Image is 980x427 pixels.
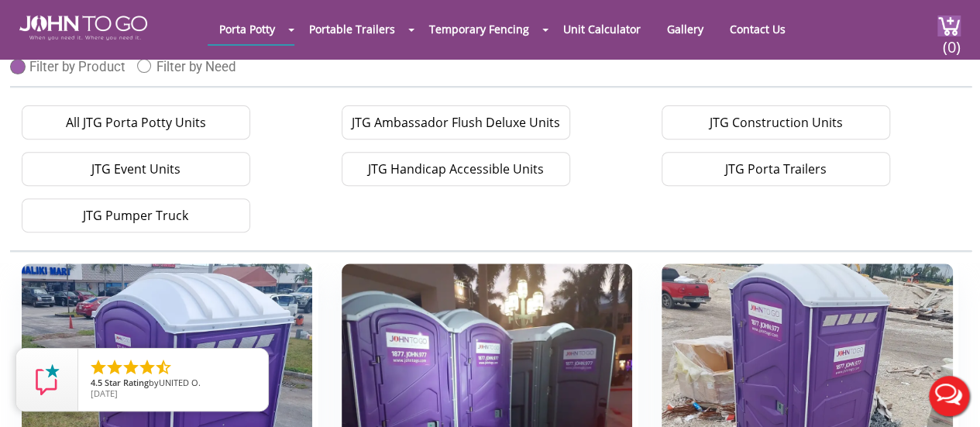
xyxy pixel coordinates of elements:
[918,365,980,427] button: Live Chat
[22,152,250,186] a: JTG Event Units
[19,15,147,40] img: JOHN to go
[122,358,140,377] li: 
[662,152,890,186] a: JTG Porta Trailers
[105,358,124,377] li: 
[342,105,570,139] a: JTG Ambassador Flush Deluxe Units
[137,51,248,74] a: Filter by Need
[942,24,961,57] span: (0)
[138,358,156,377] li: 
[342,152,570,186] a: JTG Handicap Accessible Units
[105,377,149,388] span: Star Rating
[297,14,407,44] a: Portable Trailers
[91,378,256,389] span: by
[718,14,797,44] a: Contact Us
[937,15,961,36] img: cart a
[22,105,250,139] a: All JTG Porta Potty Units
[22,198,250,232] a: JTG Pumper Truck
[159,377,201,388] span: UNITED O.
[662,105,890,139] a: JTG Construction Units
[208,14,287,44] a: Porta Potty
[32,364,63,395] img: Review Rating
[91,387,118,399] span: [DATE]
[154,358,173,377] li: 
[655,14,715,44] a: Gallery
[10,51,137,74] a: Filter by Product
[89,358,108,377] li: 
[91,377,102,388] span: 4.5
[418,14,541,44] a: Temporary Fencing
[552,14,652,44] a: Unit Calculator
